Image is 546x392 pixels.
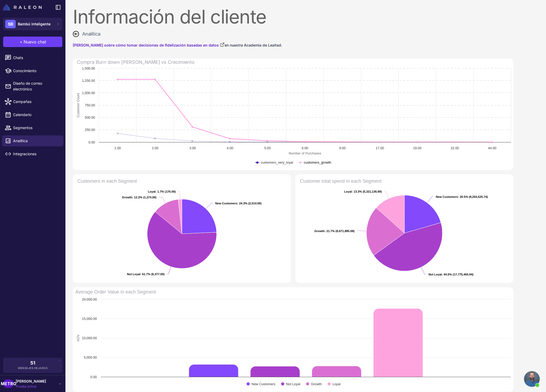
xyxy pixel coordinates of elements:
[77,59,194,65] font: Compra Burn down [PERSON_NAME] vs Crecimiento
[428,273,473,276] text: : 44.5% (17,775,465.94)
[3,4,42,10] img: Logotipo de Raleon
[127,273,140,276] tspan: Not Loyal
[73,42,225,48] a: [PERSON_NAME] sobre cómo tomar decisiones de fidelización basadas en datos
[2,135,63,146] a: Analítica
[82,297,97,301] text: 20,000.00
[122,196,132,199] tspan: Growth
[84,355,97,359] text: 5,000.00
[13,99,31,104] font: Campañas
[75,176,289,281] svg: Clientes en cada segmento
[16,379,46,383] font: [PERSON_NAME]
[76,93,80,117] text: Customer Count
[2,96,63,107] a: Campañas
[297,176,511,281] svg: Gasto total del cliente en cada segmento
[13,68,36,73] font: Conocimiento
[90,375,97,379] text: 0.00
[215,202,237,205] tspan: New Customers
[82,91,95,95] text: 1,000.00
[16,384,36,388] font: Prueba activa
[344,190,382,193] text: : 13.3% (5,321,136.99)
[82,31,100,37] font: Analítica
[261,160,293,164] text: customers_very_loyal
[215,202,261,205] text: : 24.3% (2,514.00)
[148,190,176,193] text: : 1.7% (176.00)
[450,146,459,150] text: 32.00
[76,334,80,341] text: AOV
[85,128,95,132] text: 250.00
[311,382,322,386] text: Growth
[3,4,44,10] a: Logotipo de Raleon
[286,382,300,386] text: Not Loyal
[13,139,28,143] font: Analítica
[13,125,32,130] font: Segmentos
[304,160,331,164] text: customers_growth
[2,122,63,133] a: Segmentos
[252,382,275,386] text: New Customers
[302,146,308,150] text: 6.00
[3,18,62,30] button: SBBambú inteligente
[88,140,95,144] text: 0.00
[2,148,63,159] a: Integraciones
[77,178,137,184] text: Customers in each Segment
[18,366,47,370] font: Mensajes dejados
[20,39,23,44] font: +
[148,190,155,193] tspan: Loyal
[82,336,97,340] text: 10,000.00
[3,37,62,47] button: +Nuevo chat
[75,289,156,295] text: Average Order Value in each Segment
[300,178,381,184] text: Customer total spend in each Segment
[152,146,158,150] text: 2.00
[85,103,95,107] text: 750.00
[73,287,514,392] svg: Valor promedio del pedido en cada segmento
[289,151,321,155] text: Number of Purchases
[264,146,271,150] text: 5.00
[82,66,95,70] text: 1,500.00
[488,146,496,150] text: 44.00
[339,146,346,150] text: 9.00
[30,360,35,366] font: 51
[82,317,97,321] text: 15,000.00
[1,381,16,386] font: METRO
[82,79,95,83] text: 1,250.00
[314,229,355,233] text: : 21.7% (8,671,895.08)
[122,196,157,199] text: : 12.3% (1,274.00)
[436,195,458,198] tspan: New Customers
[85,116,95,119] text: 500.00
[73,43,219,47] font: [PERSON_NAME] sobre cómo tomar decisiones de fidelización basadas en datos
[332,382,341,386] text: Loyal
[2,65,63,76] a: Conocimiento
[314,229,325,233] tspan: Growth
[436,195,488,198] text: : 20.5% (8,203,525.74)
[2,52,63,63] a: Chats
[18,22,51,26] font: Bambú inteligente
[2,78,63,94] a: Diseño de correo electrónico
[13,112,31,117] font: Calendario
[127,273,165,276] text: : 61.7% (6,377.00)
[73,5,266,28] font: Información del cliente
[24,39,46,44] font: Nuevo chat
[13,152,36,156] font: Integraciones
[13,81,42,91] font: Diseño de correo electrónico
[524,371,540,387] div: Chat abierto
[376,146,384,150] text: 17.00
[2,109,63,120] a: Calendario
[8,21,13,27] font: SB
[189,146,196,150] text: 3.00
[413,146,421,150] text: 19.00
[225,43,282,47] font: en nuestra Academia de Lealtad.
[227,146,233,150] text: 4.00
[428,273,442,276] tspan: Not Loyal
[114,146,121,150] text: 1.00
[13,55,23,60] font: Chats
[344,190,352,193] tspan: Loyal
